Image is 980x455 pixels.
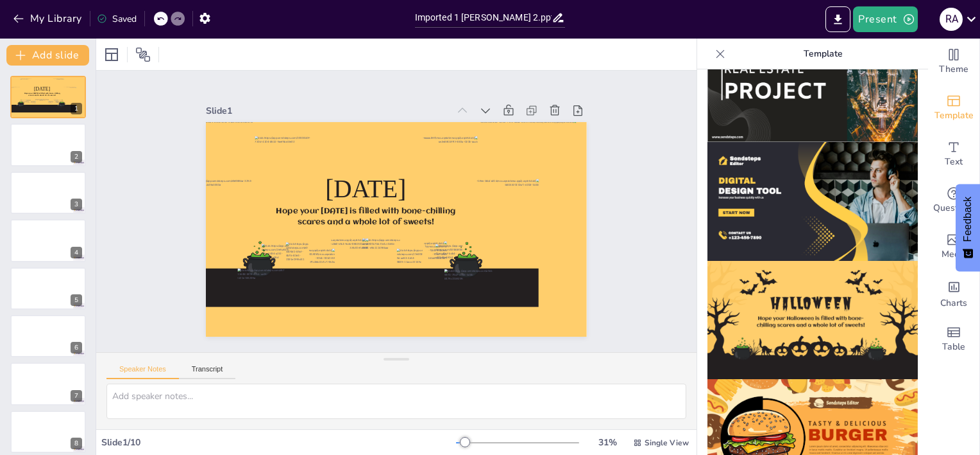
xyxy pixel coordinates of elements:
div: 1 [71,103,82,114]
button: Duplicate Slide [49,127,64,143]
div: 5 [10,267,86,310]
button: Duplicate Slide [49,271,64,287]
span: Media [942,247,967,262]
button: Duplicate Slide [49,415,64,430]
button: My Library [10,8,87,29]
img: thumb-11.png [707,23,918,142]
button: Duplicate Slide [49,319,64,334]
div: 2 [10,123,86,166]
input: Insert title [415,8,552,27]
button: Duplicate Slide [49,175,64,191]
div: Add ready made slides [928,85,979,131]
span: [DATE] [329,161,414,205]
div: 6 [71,342,82,353]
div: 5 [71,294,82,306]
div: 8 [10,411,86,453]
button: Delete Slide [67,175,82,191]
div: 7 [10,362,86,405]
span: Feedback [962,197,974,242]
div: 7 [71,390,82,402]
button: Duplicate Slide [49,80,64,95]
div: 2 [71,151,82,163]
button: r a [940,6,963,32]
div: 4 [10,219,86,262]
span: Text [945,155,963,169]
p: Template [731,39,915,69]
span: Questions [933,201,975,215]
div: r a [940,8,963,31]
div: 4 [71,247,82,258]
button: Present [853,6,917,32]
div: Layout [101,44,122,65]
button: Delete Slide [67,80,82,95]
div: Add charts and graphs [928,270,979,316]
button: Delete Slide [67,319,82,334]
button: Delete Slide [67,415,82,430]
div: 6 [10,315,86,357]
div: Saved [97,13,137,25]
div: Add text boxes [928,131,979,177]
button: Speaker Notes [106,365,179,379]
span: [DATE] [34,86,50,92]
span: Template [934,109,974,123]
div: 31 % [592,436,623,449]
div: Slide 1 / 10 [101,436,456,449]
button: Duplicate Slide [49,223,64,238]
button: Transcript [179,365,236,379]
div: Add a table [928,316,979,362]
div: 3 [71,199,82,210]
div: 3 [10,172,86,214]
span: Theme [939,62,968,76]
button: Duplicate Slide [49,366,64,382]
div: Change the overall theme [928,39,979,85]
img: thumb-12.png [707,142,918,261]
button: Delete Slide [67,223,82,238]
button: Delete Slide [67,366,82,382]
div: Slide 1 [230,67,469,130]
span: Hope your [DATE] is filled with bone-chilling scares and a whole lot of sweets! [24,93,60,96]
span: Charts [940,296,967,310]
button: Delete Slide [67,271,82,287]
span: Hope your [DATE] is filled with bone-chilling scares and a whole lot of sweets! [278,183,455,234]
button: Delete Slide [67,127,82,143]
button: Add slide [6,45,89,66]
button: Export to PowerPoint [825,6,850,32]
span: Table [942,340,965,354]
span: Single View [645,438,689,448]
button: Feedback - Show survey [956,184,980,271]
div: Add images, graphics, shapes or video [928,224,979,270]
span: Position [135,47,151,62]
div: 1 [10,76,86,118]
div: Get real-time input from your audience [928,177,979,224]
img: thumb-13.png [707,261,918,380]
div: 8 [71,438,82,449]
